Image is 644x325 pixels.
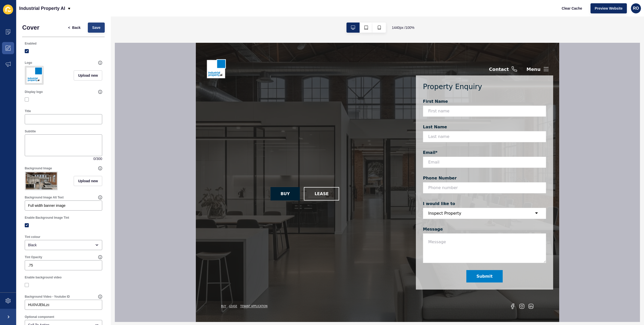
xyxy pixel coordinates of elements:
[227,132,350,138] label: Phone Number
[25,216,69,220] label: Enable Background Image Tint
[271,227,307,240] button: Submit
[25,129,36,133] label: Subtitle
[227,183,350,190] label: Message
[227,55,350,62] label: First Name
[331,23,353,30] button: Menu
[227,81,350,87] label: Last Name
[227,158,350,164] label: I would like to
[392,25,415,30] span: 1440 px / 100 %
[25,90,43,94] label: Display logo
[227,63,350,74] input: First name
[25,166,52,170] label: Background Image
[633,6,639,11] span: RO
[88,23,105,33] button: Save
[227,139,350,151] input: Phone number
[25,275,62,279] label: Enable background video
[74,70,102,80] button: Upload new
[26,172,57,189] img: 1fef8772f4982f42d8b215c2ededdeec.png
[557,3,586,13] button: Clear Cache
[25,61,32,65] label: Logo
[78,73,98,78] span: Upload new
[331,23,345,30] div: Menu
[44,262,72,265] a: TENANT APPLICATION
[591,3,627,13] button: Preview Website
[227,114,350,125] input: Email
[25,262,30,265] a: BUY
[22,24,39,31] h1: Cover
[595,6,623,11] span: Preview Website
[25,195,64,199] label: Background Image Alt Text
[25,295,70,299] label: Background Video - Youtube ID
[72,25,80,30] span: Back
[93,156,95,161] span: 0
[25,255,42,259] label: Tint Opacity
[25,235,40,239] label: Tint colour
[19,2,65,15] p: Industrial Property AI
[33,262,41,265] a: LEASE
[74,176,102,186] button: Upload new
[562,6,582,11] span: Clear Cache
[96,156,102,161] span: 300
[10,16,30,36] img: Company logo
[293,23,313,30] div: Contact
[25,240,102,250] div: open menu
[25,315,54,319] label: Optional component
[108,144,143,158] a: LEASE
[95,156,96,161] span: /
[26,67,43,84] img: d0100ff2e971d6a82b0ede84b3d6713b.png
[68,25,70,30] span: <
[64,23,85,33] button: <Back
[227,107,350,113] label: Email*
[75,144,104,158] a: BUY
[25,42,37,46] label: Enabled
[25,109,31,113] label: Title
[78,178,98,184] span: Upload new
[92,25,100,30] span: Save
[227,88,350,99] input: Last name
